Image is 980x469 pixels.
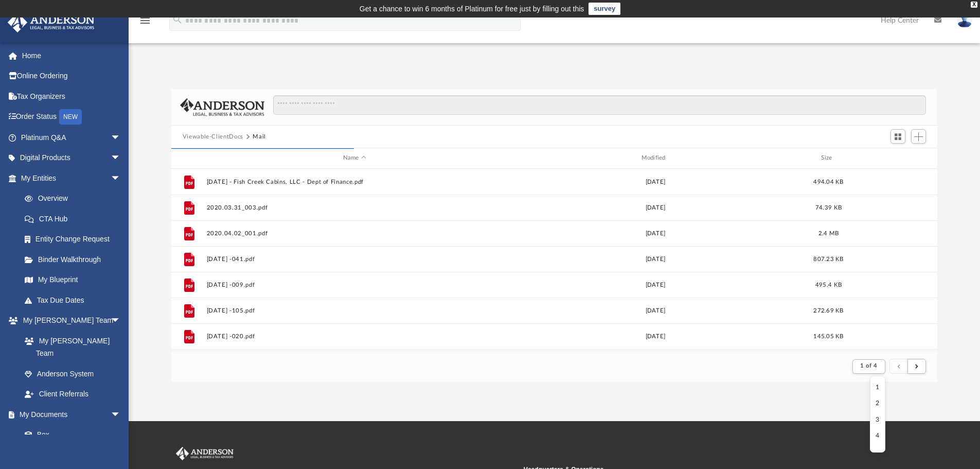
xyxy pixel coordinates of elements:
a: Tax Due Dates [14,290,136,310]
a: Order StatusNEW [7,107,136,128]
div: Modified [507,153,803,163]
div: id [853,153,925,163]
div: id [176,153,202,163]
img: Anderson Advisors Platinum Portal [5,12,98,32]
div: [DATE] [507,332,804,341]
div: [DATE] [507,306,804,315]
button: [DATE] -105.pdf [206,307,503,314]
button: [DATE] - Fish Creek Cabins, LLC - Dept of Finance.pdf [206,179,503,185]
span: arrow_drop_down [111,127,131,148]
li: 1 [876,382,879,393]
span: arrow_drop_down [111,310,131,332]
a: My Entitiesarrow_drop_down [7,168,136,188]
div: [DATE] [507,177,804,186]
div: Name [206,153,502,163]
button: 2020.04.02_001.pdf [206,230,503,237]
span: 272.69 KB [813,307,843,313]
a: Platinum Q&Aarrow_drop_down [7,127,136,148]
a: Binder Walkthrough [14,249,136,270]
div: Get a chance to win 6 months of Platinum for free just by filling out this [360,3,584,15]
button: 2020.03.31_003.pdf [206,204,503,211]
a: My Blueprint [14,270,131,290]
a: Digital Productsarrow_drop_down [7,148,136,168]
a: Anderson System [14,363,131,384]
div: [DATE] [507,229,804,238]
span: arrow_drop_down [111,404,131,425]
input: Search files and folders [273,95,926,115]
span: 494.04 KB [813,179,843,184]
div: NEW [59,109,82,125]
a: Online Ordering [7,66,136,86]
a: menu [139,20,151,27]
div: [DATE] [507,203,804,212]
button: [DATE] -009.pdf [206,282,503,288]
span: 1 of 4 [860,363,877,369]
li: 3 [876,414,879,425]
div: grid [171,169,938,351]
span: arrow_drop_down [111,168,131,189]
ul: 1 of 4 [870,376,885,453]
img: User Pic [957,13,972,28]
span: 2.4 MB [818,230,839,236]
button: Mail [253,132,266,142]
button: Switch to Grid View [890,129,906,144]
div: [DATE] [507,280,804,289]
li: 2 [876,398,879,409]
a: Entity Change Request [14,229,136,250]
button: [DATE] -020.pdf [206,333,503,340]
button: Viewable-ClientDocs [183,132,243,142]
button: 1 of 4 [852,359,885,374]
span: 807.23 KB [813,256,843,262]
a: survey [589,3,620,15]
a: My [PERSON_NAME] Team [14,331,126,363]
a: CTA Hub [14,209,136,229]
div: Size [808,153,849,163]
a: Overview [14,188,136,209]
span: 495.4 KB [815,282,842,287]
i: menu [139,14,151,27]
a: My [PERSON_NAME] Teamarrow_drop_down [7,310,131,331]
button: [DATE] -041.pdf [206,256,503,263]
a: Tax Organizers [7,86,136,107]
a: Box [14,425,126,445]
img: Anderson Advisors Platinum Portal [174,447,236,460]
span: arrow_drop_down [111,148,131,169]
a: My Documentsarrow_drop_down [7,404,131,425]
a: Client Referrals [14,384,131,405]
button: Add [911,129,926,144]
div: close [971,2,977,8]
span: 74.39 KB [815,204,842,210]
a: Home [7,45,136,66]
i: search [172,14,183,25]
div: [DATE] [507,254,804,264]
span: 145.05 KB [813,333,843,339]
